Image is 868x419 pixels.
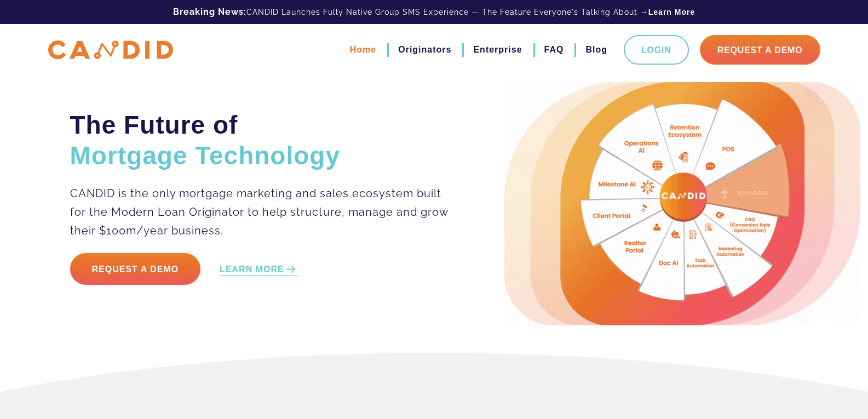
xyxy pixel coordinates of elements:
img: Candid Hero Image [504,82,860,325]
span: Mortgage Technology [70,141,341,170]
p: CANDID is the only mortgage marketing and sales ecosystem built for the Modern Loan Originator to... [70,184,450,240]
a: Login [624,35,689,65]
b: Breaking News: [173,7,246,17]
a: Learn More [648,7,695,18]
a: Originators [398,41,451,59]
img: CANDID APP [48,41,173,60]
a: Request A Demo [700,35,820,65]
a: Request a Demo [70,253,201,285]
a: Home [350,41,376,59]
a: LEARN MORE [220,263,298,276]
h2: The Future of [70,110,450,171]
a: FAQ [544,41,564,59]
a: Enterprise [473,41,522,59]
a: Blog [585,41,607,59]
